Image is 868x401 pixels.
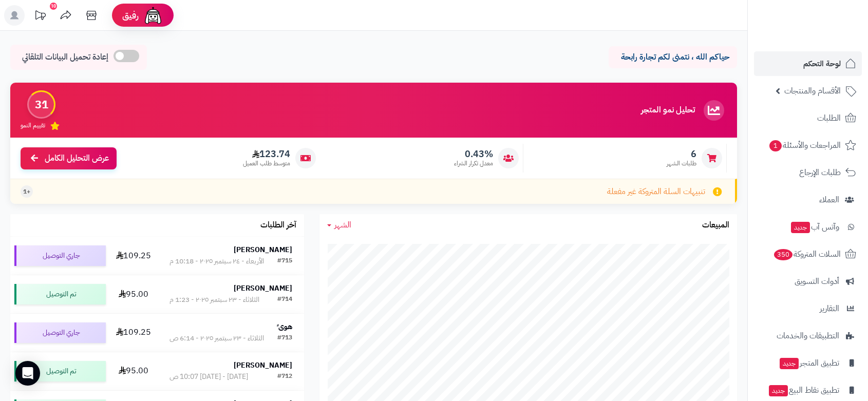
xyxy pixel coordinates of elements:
[769,140,782,152] span: 1
[798,8,858,29] img: logo-2.png
[820,301,839,316] span: التقارير
[22,51,108,63] span: إعادة تحميل البيانات التلقائي
[234,283,292,294] strong: [PERSON_NAME]
[169,295,259,305] div: الثلاثاء - ٢٣ سبتمبر ٢٠٢٥ - 1:23 م
[768,383,839,397] span: تطبيق نقاط البيع
[243,148,290,160] span: 123.74
[334,219,351,231] span: الشهر
[779,356,839,370] span: تطبيق المتجر
[616,51,729,63] p: حياكم الله ، نتمنى لكم تجارة رابحة
[754,133,862,158] a: المراجعات والأسئلة1
[110,352,158,390] td: 95.00
[277,333,292,343] div: #713
[754,269,862,294] a: أدوات التسويق
[780,358,799,369] span: جديد
[110,237,158,275] td: 109.25
[277,256,292,266] div: #715
[784,84,841,98] span: الأقسام والمنتجات
[667,148,696,160] span: 6
[754,187,862,212] a: العملاء
[169,333,264,343] div: الثلاثاء - ٢٣ سبتمبر ٢٠٢٥ - 6:14 ص
[14,284,106,304] div: تم التوصيل
[803,56,841,71] span: لوحة التحكم
[754,106,862,130] a: الطلبات
[27,5,53,28] a: تحديثات المنصة
[14,245,106,266] div: جاري التوصيل
[169,372,248,382] div: [DATE] - [DATE] 10:07 ص
[277,295,292,305] div: #714
[754,351,862,375] a: تطبيق المتجرجديد
[169,256,264,266] div: الأربعاء - ٢٤ سبتمبر ٢٠٢٥ - 10:18 م
[110,275,158,313] td: 95.00
[773,249,793,261] span: 350
[15,361,40,386] div: Open Intercom Messenger
[754,323,862,348] a: التطبيقات والخدمات
[769,385,788,396] span: جديد
[23,187,30,196] span: +1
[454,159,493,168] span: معدل تكرار الشراء
[754,296,862,321] a: التقارير
[768,138,841,152] span: المراجعات والأسئلة
[790,220,839,234] span: وآتس آب
[277,321,292,332] strong: هوى ً
[754,51,862,76] a: لوحة التحكم
[791,222,810,233] span: جديد
[702,221,729,230] h3: المبيعات
[667,159,696,168] span: طلبات الشهر
[819,193,839,207] span: العملاء
[14,322,106,343] div: جاري التوصيل
[45,152,109,164] span: عرض التحليل الكامل
[754,215,862,239] a: وآتس آبجديد
[243,159,290,168] span: متوسط طلب العميل
[754,160,862,185] a: طلبات الإرجاع
[21,121,45,130] span: تقييم النمو
[234,244,292,255] strong: [PERSON_NAME]
[795,274,839,289] span: أدوات التسويق
[799,165,841,180] span: طلبات الإرجاع
[122,9,139,22] span: رفيق
[234,360,292,371] strong: [PERSON_NAME]
[454,148,493,160] span: 0.43%
[773,247,841,261] span: السلات المتروكة
[277,372,292,382] div: #712
[817,111,841,125] span: الطلبات
[14,361,106,381] div: تم التوصيل
[607,186,705,198] span: تنبيهات السلة المتروكة غير مفعلة
[50,3,57,10] div: 10
[777,329,839,343] span: التطبيقات والخدمات
[110,314,158,352] td: 109.25
[641,106,695,115] h3: تحليل نمو المتجر
[143,5,163,26] img: ai-face.png
[327,219,351,231] a: الشهر
[21,147,117,169] a: عرض التحليل الكامل
[754,242,862,266] a: السلات المتروكة350
[260,221,296,230] h3: آخر الطلبات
